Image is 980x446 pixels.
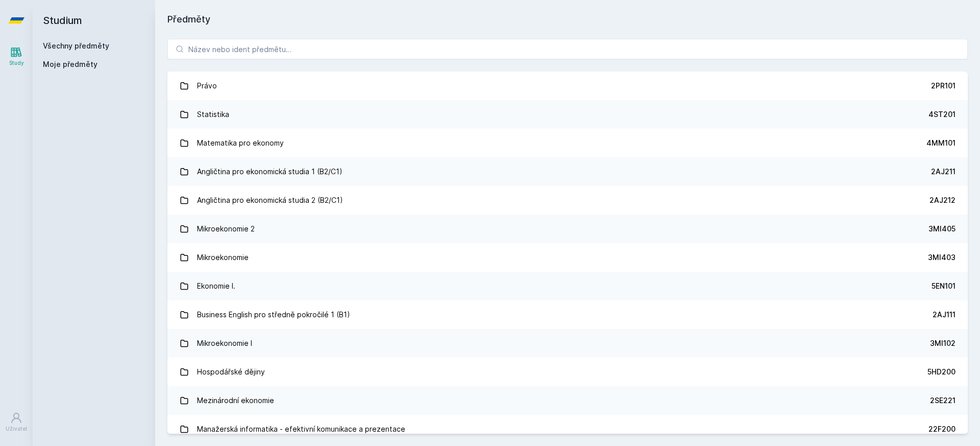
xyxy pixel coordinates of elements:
[167,12,968,27] h1: Předměty
[931,81,955,91] div: 2PR101
[928,109,955,120] div: 4ST201
[9,59,24,67] div: Study
[197,304,350,325] div: Business English pro středně pokročilé 1 (B1)
[932,281,955,291] div: 5EN101
[167,100,968,129] a: Statistika 4ST201
[197,104,229,125] div: Statistika
[928,252,955,263] div: 3MI403
[167,186,968,215] a: Angličtina pro ekonomická studia 2 (B2/C1) 2AJ212
[197,133,284,153] div: Matematika pro ekonomy
[926,138,955,148] div: 4MM101
[928,424,955,434] div: 22F200
[197,276,235,296] div: Ekonomie I.
[197,219,255,239] div: Mikroekonomie 2
[930,395,955,406] div: 2SE221
[197,161,342,182] div: Angličtina pro ekonomická studia 1 (B2/C1)
[167,39,968,59] input: Název nebo ident předmětu…
[167,329,968,358] a: Mikroekonomie I 3MI102
[43,41,109,50] a: Všechny předměty
[928,224,955,234] div: 3MI405
[197,190,343,210] div: Angličtina pro ekonomická studia 2 (B2/C1)
[931,167,955,177] div: 2AJ211
[929,195,955,205] div: 2AJ212
[167,215,968,243] a: Mikroekonomie 2 3MI405
[167,72,968,100] a: Právo 2PR101
[167,358,968,386] a: Hospodářské dějiny 5HD200
[197,419,405,439] div: Manažerská informatika - efektivní komunikace a prezentace
[167,386,968,415] a: Mezinárodní ekonomie 2SE221
[167,300,968,329] a: Business English pro středně pokročilé 1 (B1) 2AJ111
[930,338,955,348] div: 3MI102
[43,59,97,69] span: Moje předměty
[167,243,968,272] a: Mikroekonomie 3MI403
[167,129,968,157] a: Matematika pro ekonomy 4MM101
[197,362,265,382] div: Hospodářské dějiny
[167,272,968,300] a: Ekonomie I. 5EN101
[167,157,968,186] a: Angličtina pro ekonomická studia 1 (B2/C1) 2AJ211
[167,415,968,443] a: Manažerská informatika - efektivní komunikace a prezentace 22F200
[927,367,955,377] div: 5HD200
[2,41,31,72] a: Study
[197,333,252,354] div: Mikroekonomie I
[197,247,249,268] div: Mikroekonomie
[197,76,217,96] div: Právo
[2,407,31,438] a: Uživatel
[933,310,955,320] div: 2AJ111
[197,390,274,411] div: Mezinárodní ekonomie
[6,425,27,433] div: Uživatel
